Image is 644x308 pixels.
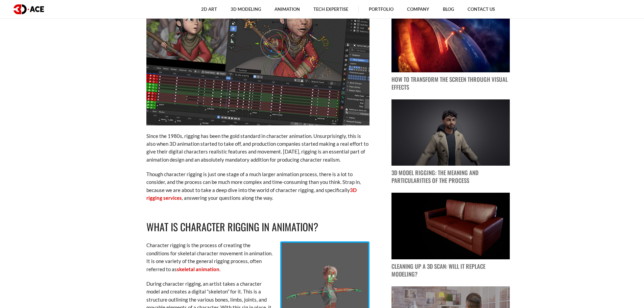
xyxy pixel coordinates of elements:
[146,241,369,273] p: Character rigging is the process of creating the conditions for skeletal character movement in an...
[391,99,510,166] img: blog post image
[391,6,510,72] img: blog post image
[146,219,369,235] h2: What is Character Rigging in Animation?
[391,76,510,91] p: How to Transform the Screen Through Visual Effects
[391,99,510,185] a: blog post image 3D Model Rigging: The Meaning and Particularities of the Process
[146,170,369,202] p: Though character rigging is just one stage of a much larger animation process, there is a lot to ...
[391,169,510,185] p: 3D Model Rigging: The Meaning and Particularities of the Process
[391,193,510,278] a: blog post image Cleaning Up a 3D Scan: Will It Replace Modeling?
[391,263,510,278] p: Cleaning Up a 3D Scan: Will It Replace Modeling?
[177,266,219,272] a: skeletal animation
[391,193,510,259] img: blog post image
[146,132,369,164] p: Since the 1980s, rigging has been the gold standard in character animation. Unsurprisingly, this ...
[14,4,44,14] img: logo dark
[391,6,510,91] a: blog post image How to Transform the Screen Through Visual Effects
